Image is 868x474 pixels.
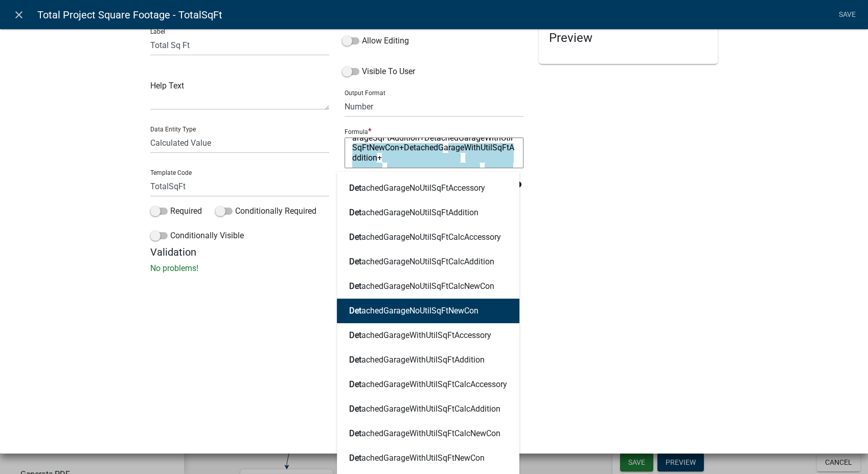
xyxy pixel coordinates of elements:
p: Formula [345,128,368,136]
ngb-highlight: achedGarageWithUtilSqFtNewCon [349,454,485,462]
span: Det [349,281,361,291]
ngb-highlight: achedGarageNoUtilSqFtCalcAccessory [349,233,501,241]
ngb-highlight: achedGarageNoUtilSqFtCalcAddition [349,258,494,266]
ngb-highlight: achedGarageNoUtilSqFtAddition [349,209,478,217]
span: Det [349,306,361,315]
p: No problems! [150,262,718,275]
span: Det [349,379,361,389]
label: Required [150,205,202,217]
span: Total Project Square Footage - TotalSqFt [37,5,222,25]
label: Visible To User [342,65,415,78]
ngb-highlight: achedGarageNoUtilSqFtAccessory [349,184,485,192]
span: Det [349,208,361,217]
ngb-highlight: achedGarageNoUtilSqFtNewCon [349,307,478,315]
ngb-highlight: achedGarageWithUtilSqFtCalcAccessory [349,380,507,389]
i: close [13,9,25,21]
span: Det [349,355,361,365]
ngb-highlight: achedGarageWithUtilSqFtAddition [349,356,485,364]
span: Det [349,183,361,193]
span: Det [349,428,361,438]
a: Save [834,5,860,25]
ngb-highlight: achedGarageWithUtilSqFtAccessory [349,331,491,340]
span: Det [349,257,361,266]
label: Conditionally Required [215,205,316,217]
label: Conditionally Visible [150,230,244,242]
ngb-highlight: achedGarageWithUtilSqFtCalcAddition [349,405,500,413]
h5: Validation [150,246,718,258]
span: Det [349,404,361,414]
span: Det [349,232,361,242]
ngb-highlight: achedGarageWithUtilSqFtCalcNewCon [349,430,500,438]
ngb-highlight: achedGarageNoUtilSqFtCalcNewCon [349,282,494,290]
label: Allow Editing [342,35,409,47]
span: Det [349,453,361,463]
h5: Preview [549,31,707,46]
span: Det [349,330,361,340]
